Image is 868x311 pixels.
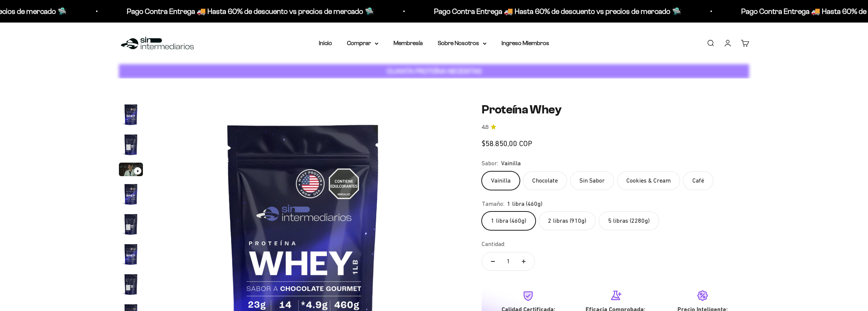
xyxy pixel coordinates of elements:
[119,163,143,178] button: Ir al artículo 3
[119,212,143,239] button: Ir al artículo 5
[119,133,143,159] button: Ir al artículo 2
[119,272,143,296] img: Proteína Whey
[119,242,143,269] button: Ir al artículo 6
[119,212,143,236] img: Proteína Whey
[482,103,749,117] h1: Proteína Whey
[482,137,532,149] sale-price: $58.850,00 COP
[438,38,487,48] summary: Sobre Nosotros
[482,159,498,168] legend: Sabor:
[119,182,143,208] button: Ir al artículo 4
[482,252,504,270] button: Reducir cantidad
[119,272,143,299] button: Ir al artículo 7
[119,182,143,206] img: Proteína Whey
[507,199,542,209] span: 1 libra (460g)
[387,67,482,75] strong: CUANTA PROTEÍNA NECESITAS
[409,5,656,17] p: Pago Contra Entrega 🚚 Hasta 60% de descuento vs precios de mercado 🛸
[482,199,504,209] legend: Tamaño:
[513,252,535,270] button: Aumentar cantidad
[319,40,332,46] a: Inicio
[102,5,349,17] p: Pago Contra Entrega 🚚 Hasta 60% de descuento vs precios de mercado 🛸
[502,40,549,46] a: Ingreso Miembros
[501,159,521,168] span: Vainilla
[482,123,749,131] a: 4.84.8 de 5.0 estrellas
[119,133,143,157] img: Proteína Whey
[347,38,378,48] summary: Comprar
[482,239,505,249] label: Cantidad:
[119,103,143,127] img: Proteína Whey
[119,242,143,266] img: Proteína Whey
[482,123,488,131] span: 4.8
[119,103,143,129] button: Ir al artículo 1
[393,40,423,46] a: Membresía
